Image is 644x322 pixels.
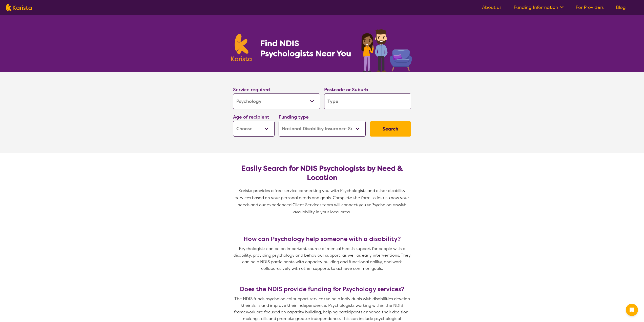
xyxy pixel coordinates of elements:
[514,4,564,10] a: Funding Information
[233,114,269,120] label: Age of recipient
[576,4,604,10] a: For Providers
[233,87,270,93] label: Service required
[231,286,413,293] h3: Does the NDIS provide funding for Psychology services?
[371,202,398,207] span: Psychologists
[231,235,413,242] h3: How can Psychology help someone with a disability?
[360,27,413,72] img: psychology
[324,93,411,109] input: Type
[370,121,411,137] button: Search
[231,34,252,61] img: Karista logo
[235,188,410,207] span: Karista provides a free service connecting you with Psychologists and other disability services b...
[324,87,368,93] label: Postcode or Suburb
[279,114,309,120] label: Funding type
[237,164,407,182] h2: Easily Search for NDIS Psychologists by Need & Location
[231,245,413,272] p: Psychologists can be an important source of mental health support for people with a disability, p...
[6,4,32,11] img: Karista logo
[482,4,502,10] a: About us
[616,4,626,10] a: Blog
[260,38,354,59] h1: Find NDIS Psychologists Near You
